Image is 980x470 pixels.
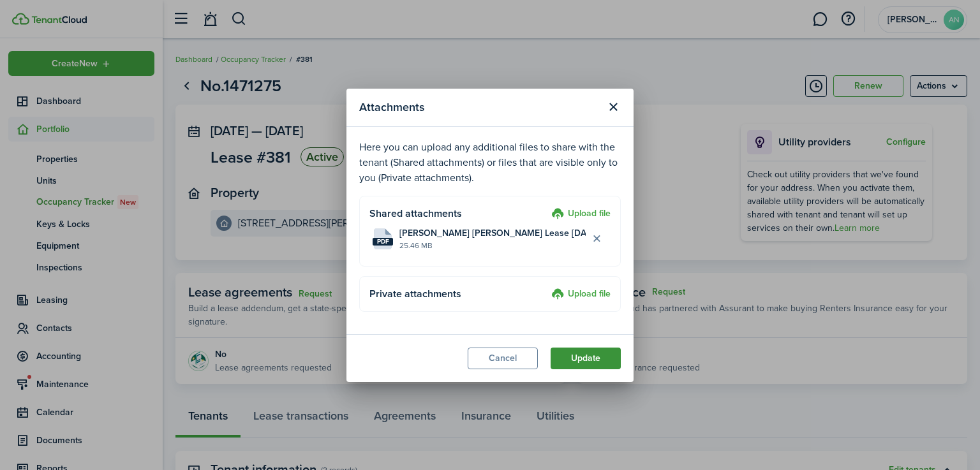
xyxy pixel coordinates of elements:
button: Delete file [586,228,607,249]
file-size: 25.46 MB [399,240,586,251]
button: Close modal [602,96,624,118]
p: Here you can upload any additional files to share with the tenant (Shared attachments) or files t... [359,140,621,186]
modal-title: Attachments [359,95,599,120]
button: Update [551,348,621,369]
h4: Shared attachments [369,206,547,221]
h4: Private attachments [369,286,547,302]
span: [PERSON_NAME] [PERSON_NAME] Lease [DATE] - [DATE].pdf [399,226,586,240]
file-extension: pdf [373,238,393,246]
button: Cancel [468,348,538,369]
file-icon: File [373,228,393,249]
